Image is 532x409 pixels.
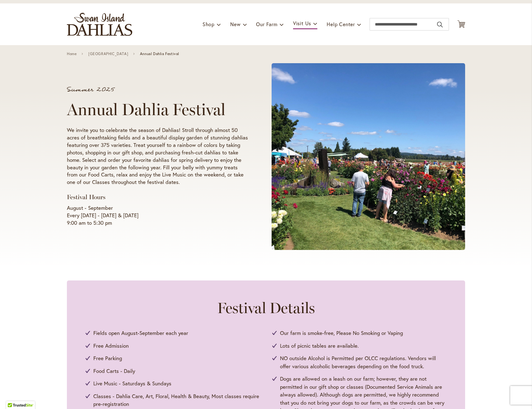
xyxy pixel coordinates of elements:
[93,367,135,375] span: Food Carts - Daily
[140,52,179,56] span: Annual Dahlia Festival
[256,21,277,27] span: Our Farm
[67,100,248,119] h1: Annual Dahlia Festival
[327,21,355,27] span: Help Center
[67,126,248,186] p: We invite you to celebrate the season of Dahlias! Stroll through almost 50 acres of breathtaking ...
[280,354,446,370] span: NO outside Alcohol is Permitted per OLCC regulations. Vendors will offer various alcoholic bevera...
[93,342,129,350] span: Free Admission
[67,204,248,227] p: August - September Every [DATE] - [DATE] & [DATE] 9:00 am to 5:30 pm
[88,52,128,56] a: [GEOGRAPHIC_DATA]
[86,299,446,317] h2: Festival Details
[67,87,248,93] p: Summer 2025
[230,21,240,27] span: New
[203,21,215,27] span: Shop
[67,52,77,56] a: Home
[280,342,359,350] span: Lots of picnic tables are available.
[93,354,122,362] span: Free Parking
[93,379,171,388] span: Live Music - Saturdays & Sundays
[67,13,132,36] a: store logo
[93,329,188,337] span: Fields open August-September each year
[67,193,248,201] h3: Festival Hours
[293,20,311,26] span: Visit Us
[280,329,403,337] span: Our farm is smoke-free, Please No Smoking or Vaping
